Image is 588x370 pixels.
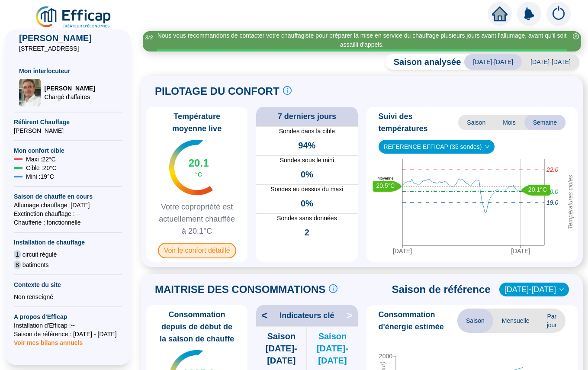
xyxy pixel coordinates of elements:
span: Consommation depuis de début de la saison de chauffe [150,309,244,345]
span: Mensuelle [493,309,538,333]
span: home [492,6,508,22]
span: close-circle [573,33,579,39]
span: Saison analysée [385,56,461,68]
span: A propos d'Efficap [14,312,122,321]
span: Installation d'Efficap : -- [14,321,122,330]
img: indicateur températures [169,140,213,195]
img: alerts [546,2,571,26]
span: Votre copropriété est actuellement chauffée à 20.1°C [150,201,244,237]
span: Par jour [538,309,566,333]
span: Mini : 19 °C [26,172,54,181]
span: > [346,309,357,322]
span: Sondes au dessus du maxi [256,185,357,194]
span: Cible : 20 °C [26,164,57,172]
span: 0% [301,168,313,180]
span: 75013 SDC Brillat-[PERSON_NAME] [19,20,117,44]
span: Saison [458,115,494,130]
span: Saison [457,309,493,333]
text: 20.5°C [376,182,395,189]
span: [STREET_ADDRESS] [19,44,117,53]
tspan: Températures cibles [566,175,573,229]
span: Saison [DATE]-[DATE] [307,330,357,367]
span: Sondes sans données [256,214,357,223]
span: Mois [494,115,524,130]
span: Maxi : 22 °C [26,155,56,164]
span: < [256,309,267,322]
span: Température moyenne live [150,110,244,135]
span: Consommation d'énergie estimée [379,309,458,333]
span: Saison [DATE]-[DATE] [256,330,306,367]
span: Saison de chauffe en cours [14,192,122,201]
span: 7 derniers jours [278,110,336,122]
tspan: 20.0 [546,188,558,195]
i: 3 / 3 [145,34,153,41]
span: 20.1 [189,156,209,170]
span: info-circle [283,86,292,95]
span: Contexte du site [14,280,122,289]
span: Indicateurs clé [280,309,334,322]
span: down [485,144,490,149]
img: Chargé d'affaires [19,79,41,106]
span: 0% [301,197,313,209]
tspan: [DATE] [392,248,411,254]
span: [DATE]-[DATE] [522,54,579,70]
span: Mon interlocuteur [19,67,117,75]
span: Voir le confort détaillé [158,243,236,258]
div: Nous vous recommandons de contacter votre chauffagiste pour préparer la mise en service du chauff... [157,31,567,49]
span: 8 [14,261,21,269]
span: REFERENCE EFFICAP (35 sondes) [384,140,490,153]
span: Saison de référence : [DATE] - [DATE] [14,330,122,338]
span: Sondes sous le mini [256,156,357,165]
span: Sondes dans la cible [256,127,357,136]
span: Semaine [524,115,566,130]
span: Allumage chauffage : [DATE] [14,201,122,209]
span: Référent Chauffage [14,118,122,126]
span: batiments [22,261,49,269]
tspan: 19.0 [546,199,558,206]
span: down [559,287,564,292]
tspan: 22.0 [546,166,558,173]
text: Moyenne [377,176,393,180]
span: Mon confort cible [14,146,122,155]
span: [PERSON_NAME] [14,126,122,135]
span: 1 [14,250,21,259]
span: 94% [298,139,315,151]
span: °C [195,170,202,179]
span: 2 [305,226,309,238]
img: alerts [517,2,541,26]
span: Chargé d'affaires [44,93,95,101]
div: Non renseigné [14,293,122,301]
img: efficap energie logo [35,5,113,29]
tspan: 2000 [379,353,392,360]
span: MAITRISE DES CONSOMMATIONS [155,283,325,296]
span: info-circle [329,284,337,293]
span: [PERSON_NAME] [44,84,95,93]
span: Installation de chauffage [14,238,122,247]
span: circuit régulé [22,250,57,259]
text: 20.1°C [528,186,546,193]
span: Saison de référence [392,283,491,296]
span: Chaufferie : fonctionnelle [14,218,122,227]
span: Exctinction chauffage : -- [14,209,122,218]
span: [DATE]-[DATE] [464,54,522,70]
span: Suivi des températures [379,110,459,135]
span: PILOTAGE DU CONFORT [155,84,280,98]
tspan: [DATE] [511,248,530,254]
span: Voir mes bilans annuels [14,334,83,346]
span: 2019-2020 [504,283,564,296]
